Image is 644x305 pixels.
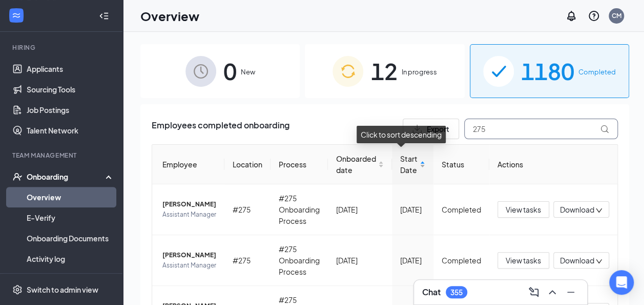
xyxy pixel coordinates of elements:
[489,145,617,184] th: Actions
[497,252,549,269] button: View tasks
[588,10,600,22] svg: QuestionInfo
[526,284,542,300] button: ComposeMessage
[162,250,216,260] span: [PERSON_NAME]
[27,100,114,120] a: Job Postings
[27,120,114,141] a: Talent Network
[401,67,437,77] span: In progress
[528,286,540,298] svg: ComposeMessage
[27,269,114,290] a: Team
[11,10,22,21] svg: WorkstreamLogo
[370,53,397,89] span: 12
[563,284,579,300] button: Minimize
[224,184,271,235] td: #275
[27,207,114,228] a: E-Verify
[27,228,114,249] a: Onboarding Documents
[400,255,425,266] div: [DATE]
[27,249,114,269] a: Activity log
[223,53,237,89] span: 0
[560,255,594,266] span: Download
[565,286,577,298] svg: Minimize
[12,43,112,52] div: Hiring
[544,284,560,300] button: ChevronUp
[357,126,446,143] div: Click to sort descending
[271,235,328,286] td: #275 Onboarding Process
[560,204,594,215] span: Download
[565,10,577,22] svg: Notifications
[224,235,271,286] td: #275
[595,207,603,214] span: down
[27,171,106,182] div: Onboarding
[271,184,328,235] td: #275 Onboarding Process
[464,119,618,139] input: Search by Name, Job Posting, or Process
[12,284,23,295] svg: Settings
[162,260,216,271] span: Assistant Manager
[506,204,541,215] span: View tasks
[400,153,418,176] span: Start Date
[162,209,216,220] span: Assistant Manager
[497,201,549,218] button: View tasks
[433,145,489,184] th: Status
[271,145,328,184] th: Process
[12,171,23,182] svg: UserCheck
[506,255,541,266] span: View tasks
[27,59,114,79] a: Applicants
[442,204,481,215] div: Completed
[609,270,634,295] div: Open Intercom Messenger
[328,145,392,184] th: Onboarded date
[521,53,574,89] span: 1180
[422,287,441,298] h3: Chat
[12,151,112,160] div: Team Management
[162,199,216,209] span: [PERSON_NAME]
[152,119,289,139] span: Employees completed onboarding
[595,258,603,265] span: down
[241,67,255,77] span: New
[336,204,384,215] div: [DATE]
[224,145,271,184] th: Location
[400,204,425,215] div: [DATE]
[403,119,459,139] button: Export
[546,286,558,298] svg: ChevronUp
[140,7,199,25] h1: Overview
[27,79,114,100] a: Sourcing Tools
[612,11,621,20] div: CM
[336,255,384,266] div: [DATE]
[442,255,481,266] div: Completed
[336,153,376,176] span: Onboarded date
[450,288,463,297] div: 355
[27,284,98,295] div: Switch to admin view
[99,11,109,21] svg: Collapse
[27,187,114,207] a: Overview
[152,145,224,184] th: Employee
[427,125,449,132] span: Export
[578,67,616,77] span: Completed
